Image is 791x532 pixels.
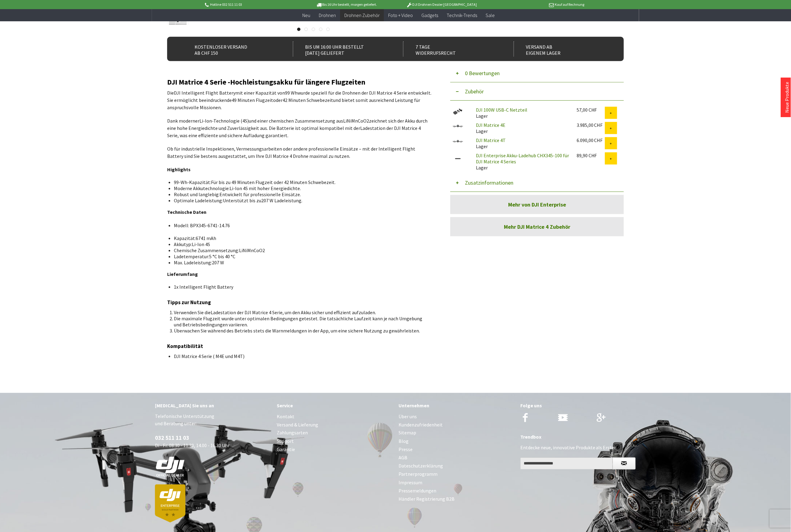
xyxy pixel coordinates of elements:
a: 032 511 11 03 [155,434,189,442]
div: Kostenloser Versand ab CHF 150 [182,41,279,57]
li: Li-Ion 4S [174,241,427,247]
span: Li-Ion-Technologie (4S) [199,118,249,124]
span: Tipps zur Nutzung [167,299,211,306]
a: Dateschutzerklärung [399,462,514,470]
span: 49 Minuten Flugzeit [232,97,273,103]
a: Kundenzufriedenheit [399,421,514,429]
p: Die mit einer Kapazität von wurde speziell für die Drohnen der DJI Matrice 4 Serie entwickelt. Si... [167,89,432,111]
span: Gadgets [421,12,438,18]
span: DJI Intelligent Flight Battery [174,90,235,96]
span: Moderne Akkutechnologie: [174,185,230,191]
a: Partnerprogramm [399,470,514,478]
strong: Highlights [167,166,191,172]
div: Lager [471,152,572,171]
span: Drohnen [319,12,336,18]
span: Kompatibilität [167,343,203,349]
div: 89,90 CHF [577,152,605,158]
div: 57,00 CHF [577,107,605,113]
p: Entdecke neue, innovative Produkte als Erster. [520,444,636,451]
button: Newsletter abonnieren [613,457,636,470]
img: DJI Matrice 4T [450,137,466,146]
span: 99-Wh-Kapazität: [174,179,211,185]
li: Für bis zu 49 Minuten Flugzeit oder 42 Minuten Schwebezeit. [174,179,427,185]
li: 207 W [174,259,427,266]
p: Kauf auf Rechnung [489,1,584,8]
span: Ladetemperatur: [174,253,209,259]
span: 99 Wh [285,90,297,96]
li: Unterstützt bis zu . [174,197,427,203]
a: Gadgets [417,9,442,22]
a: AGB [399,454,514,462]
a: Presse [399,446,514,454]
span: Ladestation der DJI Matrice 4 Serie [211,309,283,315]
button: 0 Bewertungen [450,64,624,82]
span: DJI Matrice 4 Serie - [167,77,230,87]
a: Versand & Lieferung [277,421,392,429]
span: Sale [486,12,495,18]
p: Modell: BPX345-6741-14.76 [174,222,427,229]
li: Li-Ion 4S mit hoher Energiedichte. [174,185,427,191]
button: Zubehör [450,82,624,101]
a: Drohnen Zubehör [340,9,384,22]
span: Neu [302,12,310,18]
a: Garantie [277,446,392,454]
div: 3.985,00 CHF [577,122,605,128]
a: DJI Enterprise Akku-Ladehub CHX345-100 für DJI Matrice 4 Series [476,152,569,165]
a: Händler Registrierung B2B [399,495,514,503]
a: Blog [399,437,514,446]
li: Überwachen Sie während des Betriebs stets die Warnmeldungen in der App, um eine sichere Nutzung z... [174,328,427,334]
li: Die maximale Flugzeit wurde unter optimalen Bedingungen getestet. Die tatsächliche Laufzeit kann ... [174,315,427,328]
p: Ob für industrielle Inspektionen, Vermessungsarbeiten oder andere professionelle Einsätze – mit d... [167,145,432,160]
strong: Technische Daten [167,209,206,215]
div: Folge uns [520,402,636,409]
span: 207 W Ladeleistung [261,197,301,203]
a: Neue Produkte [784,82,790,113]
div: Trendbox [520,433,636,441]
div: 6.090,00 CHF [577,137,605,143]
span: Drohnen Zubehör [344,12,380,18]
img: DJI 100W USB-C Netzteil [450,107,466,117]
p: Telefonische Unterstützung und Beratung unter: Di - Fr: 08:30 - 11.30, 14.00 - 16.30 Uhr [155,412,271,523]
div: Service [277,402,392,409]
p: DJI Drohnen Dealer [GEOGRAPHIC_DATA] [394,1,489,8]
p: Dank moderner und einer chemischen Zusammensetzung aus zeichnet sich der Akku durch eine hohe Ene... [167,117,432,139]
li: 6741 mAh [174,235,427,241]
span: Chemische Zusammensetzung: [174,247,239,253]
p: Hotline 032 511 11 03 [204,1,299,8]
div: Lager [471,122,572,134]
span: Akkutyp: [174,241,192,247]
button: Zusatzinformationen [450,174,624,192]
li: LiNiMnCoO2 [174,247,427,253]
li: 5 °C bis 40 °C [174,253,427,259]
a: Sale [481,9,499,22]
a: Kontakt [277,412,392,421]
input: Ihre E-Mail Adresse [520,457,613,470]
li: DJI Matrice 4 Serie ( M4E und M4T) [174,353,427,359]
p: Bis 16 Uhr bestellt, morgen geliefert. [299,1,394,8]
div: Lager [471,107,572,119]
a: DJI 100W USB-C Netzteil [476,107,527,113]
span: 42 Minuten Schwebezeit [283,97,333,103]
a: Neu [298,9,315,22]
a: Technik-Trends [442,9,481,22]
a: Foto + Video [384,9,417,22]
span: LiNiMnCoO2 [343,118,369,124]
a: Impressum [399,479,514,487]
div: Unternehmen [399,402,514,409]
div: 7 Tage Widerrufsrecht [403,41,500,57]
span: Max. Ladeleistung: [174,259,212,266]
img: DJI Matrice 4E [450,122,466,130]
a: DJI Matrice 4E [476,122,505,128]
div: Bis um 16:00 Uhr bestellt [DATE] geliefert [293,41,390,57]
span: Kapazität: [174,235,196,241]
img: white-dji-schweiz-logo-official_140x140.png [155,457,185,477]
a: Mehr von DJI Enterprise [450,195,624,214]
img: dji-partner-enterprise_goldLoJgYOWPUIEBO.png [155,485,185,523]
a: Support [277,437,392,446]
span: Robust und langlebig: [174,191,220,197]
a: Mehr DJI Matrice 4 Zubehör [450,217,624,236]
span: Technik-Trends [447,12,477,18]
div: Versand ab eigenem Lager [514,41,611,57]
img: DJI Enterprise Akku-Ladehub CHX345-100 für DJI Matrice 4 Series [450,152,466,163]
a: Zahlungsarten [277,429,392,437]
